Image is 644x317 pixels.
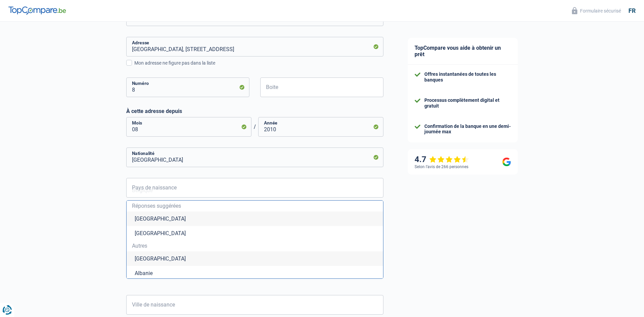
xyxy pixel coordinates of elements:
[134,60,383,67] div: Mon adresse ne figure pas dans la liste
[127,266,383,280] li: Albanie
[424,97,511,109] div: Processus complètement digital et gratuit
[126,108,383,114] label: À cette adresse depuis
[126,148,383,167] input: Belgique
[258,117,383,137] input: AAAA
[251,123,258,130] span: /
[132,243,378,249] span: Autres
[424,123,511,135] div: Confirmation de la banque en une demi-journée max
[408,38,518,65] div: TopCompare vous aide à obtenir un prêt
[628,7,636,15] div: fr
[424,71,511,83] div: Offres instantanées de toutes les banques
[127,226,383,241] li: [GEOGRAPHIC_DATA]
[127,211,383,226] li: [GEOGRAPHIC_DATA]
[126,37,383,56] input: Sélectionnez votre adresse dans la barre de recherche
[568,5,625,16] button: Formulaire sécurisé
[415,155,469,164] div: 4.7
[132,203,378,209] span: Réponses suggérées
[2,117,2,118] img: Advertisement
[127,251,383,266] li: [GEOGRAPHIC_DATA]
[126,178,383,198] input: Belgique
[415,164,468,169] div: Selon l’avis de 266 personnes
[8,6,66,15] img: TopCompare Logo
[126,117,251,137] input: MM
